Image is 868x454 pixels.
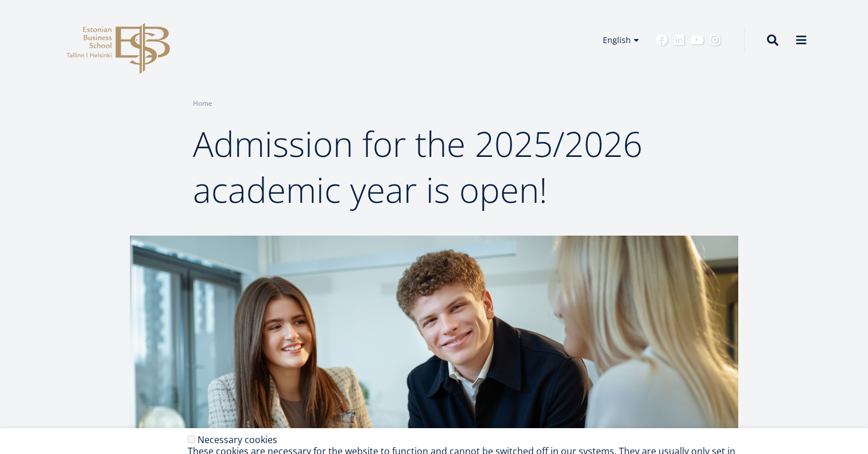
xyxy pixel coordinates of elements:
[193,98,212,109] a: Home
[673,34,685,46] a: Linkedin
[691,34,704,46] a: Youtube
[197,433,277,446] label: Necessary cookies
[710,34,721,46] a: Instagram
[656,34,668,46] a: Facebook
[193,120,642,213] span: Admission for the 2025/2026 academic year is open!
